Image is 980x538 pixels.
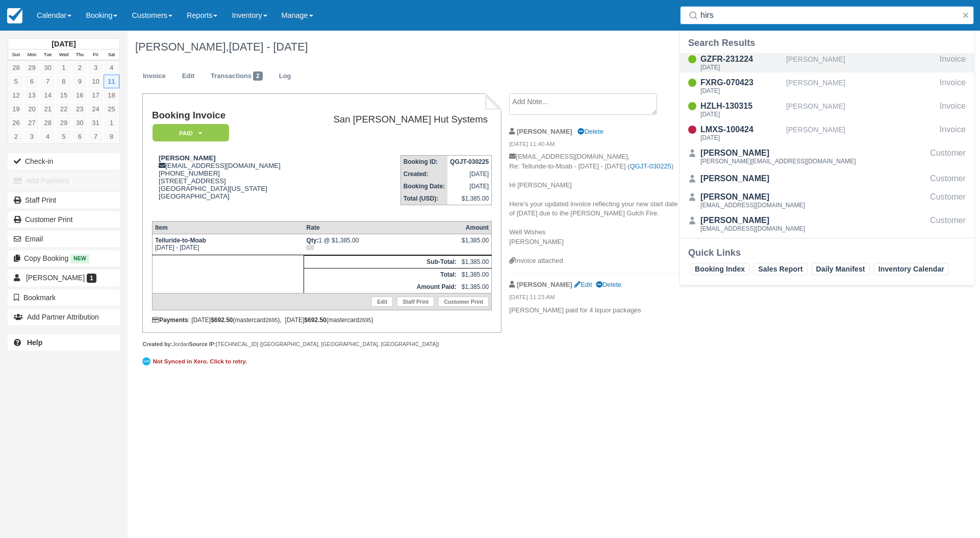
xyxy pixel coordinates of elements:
th: Sun [8,50,24,61]
div: [DATE] [700,111,782,117]
a: 1 [56,61,71,75]
a: Booking Index [690,263,749,275]
button: Bookmark [8,289,120,306]
div: [EMAIL_ADDRESS][DOMAIN_NAME] [700,226,805,232]
strong: $692.50 [211,316,233,324]
a: Customer Print [438,297,489,307]
button: Add Payment [8,173,120,189]
th: Tue [40,50,56,61]
div: [PERSON_NAME] [700,173,782,185]
a: Customer Print [8,211,120,228]
div: Invoice [940,77,966,96]
td: $1,385.00 [459,255,492,268]
td: [DATE] [447,180,492,192]
span: [PERSON_NAME] [26,274,85,282]
div: GZFR-231224 [700,53,782,65]
a: 14 [40,88,56,102]
a: 16 [72,88,88,102]
a: Sales Report [753,263,807,275]
em: Paid [153,124,229,142]
a: 29 [24,61,40,75]
a: Transactions2 [203,66,270,86]
td: [DATE] - [DATE] [152,234,304,255]
small: 2695 [266,317,278,323]
div: Invoice attached [509,256,681,266]
a: 6 [72,130,88,143]
button: Check-in [8,153,120,169]
a: [PERSON_NAME][EMAIL_ADDRESS][DOMAIN_NAME]Customer [680,214,974,234]
img: checkfront-main-nav-mini-logo.png [7,8,22,23]
a: 28 [8,61,24,75]
a: 24 [88,102,104,116]
div: [DATE] [700,88,782,94]
a: 12 [8,88,24,102]
th: Total: [304,268,459,281]
a: 30 [40,61,56,75]
a: Delete [577,128,603,135]
a: 9 [72,75,88,88]
a: 31 [88,116,104,130]
div: Customer [930,147,966,166]
div: Customer [930,191,966,210]
a: Invoice [135,66,173,86]
a: 15 [56,88,71,102]
strong: Payments [152,316,188,324]
button: Email [8,231,120,247]
a: FXRG-070423[DATE][PERSON_NAME]Invoice [680,77,974,96]
a: [PERSON_NAME] 1 [8,270,120,286]
th: Booking Date: [400,180,447,192]
div: LMXS-100424 [700,124,782,136]
th: Thu [72,50,88,61]
a: Not Synced in Xero. Click to retry. [142,356,249,367]
a: [PERSON_NAME][PERSON_NAME][EMAIL_ADDRESS][DOMAIN_NAME]Customer [680,147,974,166]
a: Paid [152,124,225,142]
div: HZLH-130315 [700,100,782,112]
a: Edit [371,297,393,307]
a: 28 [40,116,56,130]
a: Help [8,334,120,351]
div: [DATE] [700,64,782,70]
div: [PERSON_NAME][EMAIL_ADDRESS][DOMAIN_NAME] [700,158,856,164]
a: 21 [40,102,56,116]
a: 10 [88,75,104,88]
h1: Booking Invoice [152,110,302,121]
th: Created: [400,168,447,180]
div: [PERSON_NAME] [700,147,856,159]
th: Sat [104,50,119,61]
a: 29 [56,116,71,130]
strong: [PERSON_NAME] [517,128,572,135]
strong: Qty [307,237,319,244]
span: [DATE] - [DATE] [229,40,308,53]
a: [PERSON_NAME][EMAIL_ADDRESS][DOMAIN_NAME]Customer [680,191,974,210]
a: Log [271,66,299,86]
div: [PERSON_NAME] [786,124,936,143]
input: Search ( / ) [700,6,958,25]
a: Daily Manifest [812,263,870,275]
div: $1,385.00 [462,237,489,252]
small: 2695 [359,317,371,323]
button: Copy Booking New [8,250,120,266]
a: 26 [8,116,24,130]
div: [PERSON_NAME] [786,100,936,119]
th: Amount [459,221,492,234]
th: Sub-Total: [304,255,459,268]
a: 3 [24,130,40,143]
th: Item [152,221,304,234]
button: Add Partner Attribution [8,309,120,325]
a: 18 [104,88,119,102]
div: Invoice [940,124,966,143]
a: 7 [40,75,56,88]
a: [PERSON_NAME]Customer [680,170,974,187]
th: Fri [88,50,104,61]
div: [PERSON_NAME] [786,77,936,96]
h2: San [PERSON_NAME] Hut Systems [306,114,488,125]
h1: [PERSON_NAME], [135,41,855,53]
span: 2 [253,71,263,81]
a: 17 [88,88,104,102]
span: 1 [87,274,96,283]
div: Customer [930,214,966,234]
div: : [DATE] (mastercard ), [DATE] (mastercard ) [152,316,492,324]
div: [PERSON_NAME] [786,53,936,72]
th: Booking ID: [400,156,447,168]
div: Invoice [940,100,966,119]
